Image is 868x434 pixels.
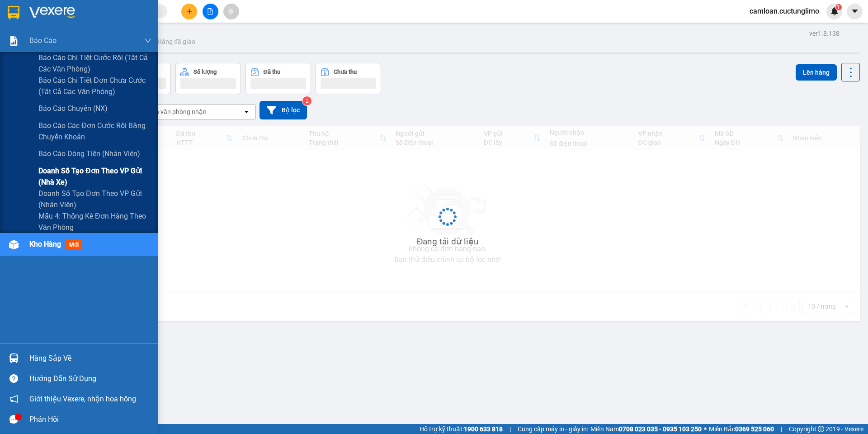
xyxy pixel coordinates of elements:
[735,425,774,433] strong: 0369 525 060
[259,101,307,119] button: Bộ lọc
[509,424,511,434] span: |
[9,395,18,403] span: notification
[29,372,151,386] div: Hướng dẫn sử dụng
[175,63,241,94] button: Số lượng
[847,4,863,19] button: caret-down
[144,107,207,116] div: Chọn văn phòng nhận
[302,96,311,105] sup: 2
[742,5,826,17] span: camloan.cuctunglimo
[9,415,18,424] span: message
[9,36,19,46] img: solution-icon
[264,69,280,75] div: Đã thu
[207,8,213,14] span: file-add
[9,374,18,383] span: question-circle
[38,52,151,75] span: Báo cáo chi tiết cước rồi (tất cả các văn phòng)
[704,427,707,431] span: ⚪️
[203,4,218,19] button: file-add
[518,424,588,434] span: Cung cấp máy in - giấy in:
[245,63,311,94] button: Đã thu
[709,424,774,434] span: Miền Bắc
[590,424,702,434] span: Miền Nam
[193,69,217,75] div: Số lượng
[150,31,203,52] button: Hàng đã giao
[837,4,840,10] span: 1
[38,120,151,143] span: Báo cáo các đơn cước rồi bằng chuyển khoản
[38,148,140,159] span: Báo cáo dòng tiền (nhân viên)
[29,240,61,248] span: Kho hàng
[29,352,151,365] div: Hàng sắp về
[8,6,19,19] img: logo-vxr
[417,235,479,248] div: Đang tải dữ liệu
[420,424,503,434] span: Hỗ trợ kỹ thuật:
[144,37,151,44] span: down
[796,64,837,81] button: Lên hàng
[38,103,108,114] span: Báo cáo chuyến (NX)
[619,425,702,433] strong: 0708 023 035 - 0935 103 250
[334,69,357,75] div: Chưa thu
[243,108,250,115] svg: open
[38,188,151,210] span: Doanh số tạo đơn theo VP gửi (nhân viên)
[66,240,82,250] span: mới
[181,4,197,19] button: plus
[29,413,151,426] div: Phản hồi
[228,8,234,14] span: aim
[29,393,136,405] span: Giới thiệu Vexere, nhận hoa hồng
[9,240,19,249] img: warehouse-icon
[38,75,151,97] span: Báo cáo chi tiết đơn chưa cước (Tất cả các văn phòng)
[835,4,842,10] sup: 1
[464,425,503,433] strong: 1900 633 818
[186,8,193,14] span: plus
[9,353,19,363] img: warehouse-icon
[851,7,859,15] span: caret-down
[223,4,239,19] button: aim
[818,426,824,432] span: copyright
[316,63,381,94] button: Chưa thu
[830,7,839,15] img: icon-new-feature
[29,35,57,46] span: Báo cáo
[38,165,151,188] span: Doanh số tạo đơn theo VP gửi (nhà xe)
[38,210,151,233] span: Mẫu 4: Thống kê đơn hàng theo văn phòng
[781,424,782,434] span: |
[809,29,840,38] div: ver 1.8.138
